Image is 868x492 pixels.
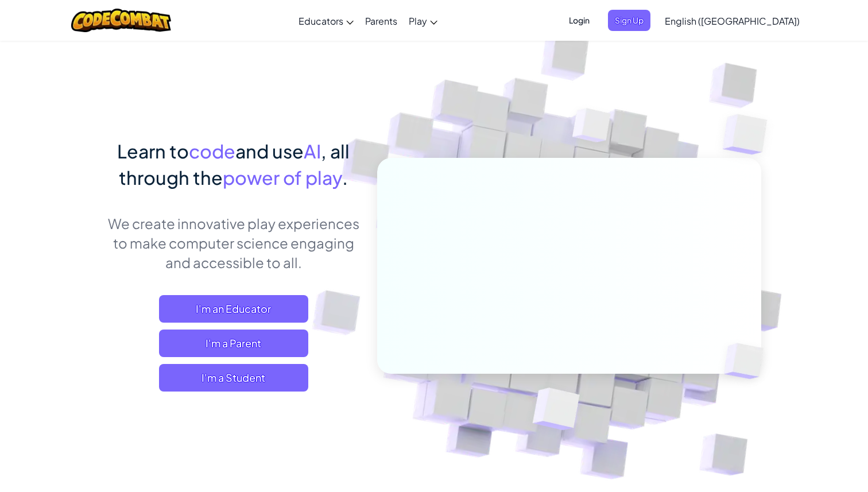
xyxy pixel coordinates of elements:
[608,10,650,31] button: Sign Up
[71,9,172,32] img: CodeCombat logo
[659,5,805,36] a: English ([GEOGRAPHIC_DATA])
[665,15,800,27] span: English ([GEOGRAPHIC_DATA])
[159,364,308,392] button: I'm a Student
[159,295,308,323] a: I'm an Educator
[409,15,427,27] span: Play
[299,15,343,27] span: Educators
[359,5,403,36] a: Parents
[551,86,634,171] img: Overlap cubes
[505,363,607,459] img: Overlap cubes
[705,319,791,403] img: Overlap cubes
[159,330,308,357] a: I'm a Parent
[293,5,359,36] a: Educators
[342,166,348,189] span: .
[403,5,443,36] a: Play
[223,166,342,189] span: power of play
[562,10,596,31] button: Login
[189,140,235,162] span: code
[700,86,799,183] img: Overlap cubes
[304,140,321,162] span: AI
[107,214,360,272] p: We create innovative play experiences to make computer science engaging and accessible to all.
[235,140,304,162] span: and use
[117,140,189,162] span: Learn to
